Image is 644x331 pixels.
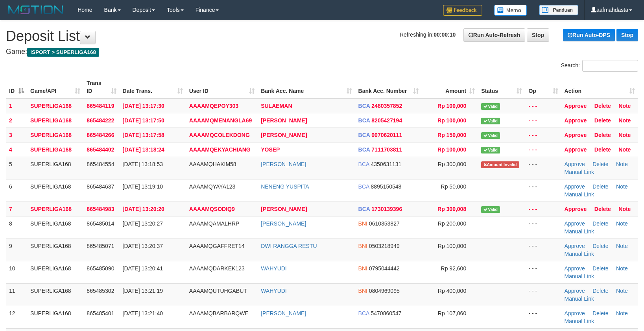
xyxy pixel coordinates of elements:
a: NENENG YUSPITA [261,183,309,190]
span: 865485401 [87,310,114,316]
span: Valid transaction [481,103,500,110]
span: [DATE] 13:17:30 [123,103,164,109]
span: 865484402 [87,146,114,153]
span: BNI [358,265,367,272]
td: 7 [6,202,27,216]
td: 10 [6,261,27,283]
span: Rp 300,000 [438,161,466,167]
span: Copy 0804969095 to clipboard [369,288,400,294]
td: - - - [525,157,561,179]
td: SUPERLIGA168 [27,98,83,113]
td: SUPERLIGA168 [27,157,83,179]
a: [PERSON_NAME] [261,206,307,212]
a: Approve [565,243,585,249]
span: 865485014 [87,220,114,227]
span: Copy 8895150548 to clipboard [371,183,402,190]
td: 8 [6,216,27,239]
a: Approve [565,310,585,316]
a: [PERSON_NAME] [261,220,306,227]
span: AAAAMQSODIQ9 [189,206,235,212]
span: [DATE] 13:17:50 [123,117,164,124]
a: WAHYUDI [261,288,287,294]
td: SUPERLIGA168 [27,239,83,261]
th: Trans ID: activate to sort column ascending [83,76,119,98]
input: Search: [582,60,638,72]
span: [DATE] 13:21:19 [123,288,163,294]
span: Copy 0795044442 to clipboard [369,265,400,272]
span: Rp 150,000 [437,132,466,138]
a: Note [616,183,628,190]
a: Approve [565,117,587,124]
a: Manual Link [565,251,594,257]
span: [DATE] 13:18:53 [123,161,163,167]
th: Status: activate to sort column ascending [478,76,525,98]
a: Delete [592,288,608,294]
a: Delete [594,132,611,138]
a: Note [618,146,631,153]
td: 3 [6,128,27,142]
a: Run Auto-Refresh [463,28,525,42]
span: [DATE] 13:20:41 [123,265,163,272]
span: [DATE] 13:20:20 [123,206,164,212]
span: Rp 100,000 [437,117,466,124]
th: Bank Acc. Name: activate to sort column ascending [258,76,355,98]
span: Rp 400,000 [438,288,466,294]
span: AAAAMQEPOY303 [189,103,238,109]
a: Approve [565,161,585,167]
span: AAAAMQEKYACHIANG [189,146,251,153]
a: Delete [592,243,608,249]
td: - - - [525,239,561,261]
img: panduan.png [539,5,578,15]
strong: 00:00:10 [434,31,456,38]
a: Manual Link [565,318,594,324]
th: Action: activate to sort column ascending [561,76,638,98]
th: Game/API: activate to sort column ascending [27,76,83,98]
span: [DATE] 13:19:10 [123,183,163,190]
span: AAAAMQHAKIM58 [189,161,236,167]
a: Note [618,206,631,212]
td: - - - [525,128,561,142]
span: [DATE] 13:17:58 [123,132,164,138]
a: Delete [592,265,608,272]
span: 865484222 [87,117,114,124]
span: Valid transaction [481,132,500,139]
a: Run Auto-DPS [563,29,615,41]
th: Amount: activate to sort column ascending [422,76,478,98]
span: BCA [358,117,370,124]
a: Manual Link [565,228,594,235]
a: Delete [592,161,608,167]
a: Note [616,310,628,316]
td: - - - [525,261,561,283]
span: AAAAMQDARKEK123 [189,265,245,272]
a: Note [616,288,628,294]
a: Manual Link [565,273,594,279]
td: - - - [525,283,561,306]
th: Date Trans.: activate to sort column ascending [120,76,186,98]
span: [DATE] 13:18:24 [123,146,164,153]
span: Rp 92,600 [441,265,467,272]
span: Rp 200,000 [438,220,466,227]
a: Delete [594,146,611,153]
img: Button%20Memo.svg [494,5,527,16]
span: AAAAMQBARBARQWE [189,310,249,316]
a: Manual Link [565,296,594,302]
span: [DATE] 13:21:40 [123,310,163,316]
span: Valid transaction [481,206,500,213]
span: 865485090 [87,265,114,272]
a: SULAEMAN [261,103,292,109]
a: Approve [565,265,585,272]
a: Delete [592,183,608,190]
th: Bank Acc. Number: activate to sort column ascending [355,76,422,98]
span: BCA [358,183,369,190]
td: - - - [525,179,561,202]
a: Manual Link [565,191,594,198]
span: Copy 0070620111 to clipboard [371,132,402,138]
th: ID: activate to sort column descending [6,76,27,98]
span: AAAAMQGAFFRET14 [189,243,245,249]
span: Rp 300,008 [437,206,466,212]
a: [PERSON_NAME] [261,310,306,316]
a: Approve [565,103,587,109]
a: Approve [565,183,585,190]
a: [PERSON_NAME] [261,161,306,167]
label: Search: [561,60,638,72]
